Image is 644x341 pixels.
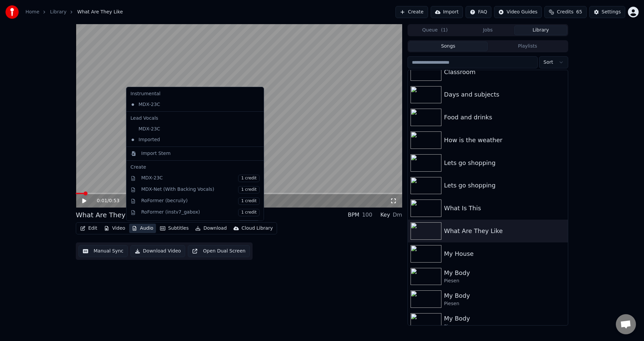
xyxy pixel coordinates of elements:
span: Sort [543,59,553,66]
div: RoFormer (becruily) [141,197,260,205]
button: Import [431,6,463,18]
div: Food and drinks [444,113,565,122]
button: Subtitles [157,224,191,233]
div: Cloud Library [241,225,273,232]
button: Create [395,6,428,18]
a: Library [50,9,66,15]
button: Credits65 [544,6,586,18]
div: My Body [444,268,565,278]
div: Lets go shopping [444,158,565,168]
button: Video [101,224,128,233]
div: MDX-23C [128,124,252,134]
div: 100 [362,211,372,219]
div: Demucs [141,220,260,228]
span: 1 credit [238,209,260,216]
span: ( 1 ) [441,27,448,34]
button: Manual Sync [78,245,128,257]
div: Create [130,164,260,171]
div: My House [444,249,565,259]
span: What Are They Like [77,9,123,15]
button: Playlists [488,42,567,51]
div: MDX-23C [128,99,252,110]
div: Piesen [444,300,565,307]
button: Settings [589,6,625,18]
div: Open chat [616,314,636,334]
div: Piesen [444,278,565,284]
button: Edit [77,224,100,233]
div: What Are They Like [444,226,565,236]
div: Settings [602,9,621,15]
a: Home [25,9,39,15]
div: What Are They Like [76,210,141,220]
span: 1 credit [238,197,260,205]
button: Audio [129,224,156,233]
div: What Is This [444,204,565,213]
div: How is the weather [444,135,565,145]
div: Instrumental [128,89,262,99]
div: Import Stem [141,150,171,157]
div: Lets go shopping [444,181,565,190]
div: Dm [393,211,402,219]
div: MDX-Net (With Backing Vocals) [141,186,260,193]
button: Jobs [462,25,515,35]
div: Piesen [444,323,565,330]
nav: breadcrumb [25,9,123,15]
span: 1 credit [238,186,260,193]
button: FAQ [466,6,491,18]
span: 1 credit [238,220,260,228]
span: 65 [576,9,582,15]
div: BPM [348,211,359,219]
div: Days and subjects [444,90,565,99]
span: 0:53 [109,197,119,204]
div: RoFormer (instv7_gabox) [141,209,260,216]
button: Video Guides [494,6,542,18]
div: Imported [128,134,252,145]
button: Open Dual Screen [188,245,250,257]
div: Lead Vocals [128,113,262,124]
div: Classroom [444,67,565,77]
img: youka [5,5,19,19]
button: Queue [409,25,462,35]
span: Credits [557,9,573,15]
div: My Body [444,314,565,323]
button: Songs [409,42,488,51]
span: 0:01 [97,197,107,204]
div: / [97,197,113,204]
button: Download [193,224,229,233]
div: MDX-23C [141,175,260,182]
div: Key [380,211,390,219]
button: Library [514,25,567,35]
span: 1 credit [238,175,260,182]
div: My Body [444,291,565,300]
button: Download Video [130,245,185,257]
